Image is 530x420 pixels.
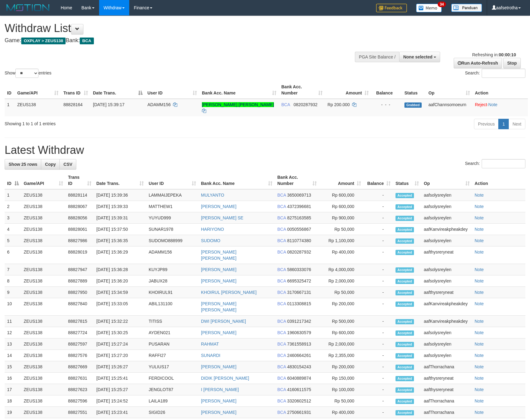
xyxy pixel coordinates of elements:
[147,102,171,107] span: ADAMM156
[421,201,472,212] td: aafsolysreylen
[277,193,286,198] span: BCA
[66,361,94,373] td: 88827669
[66,246,94,264] td: 88828019
[363,275,393,287] td: -
[201,364,236,369] a: [PERSON_NAME]
[21,298,66,316] td: ZEUS138
[395,319,414,324] span: Accepted
[421,172,472,189] th: Op: activate to sort column ascending
[21,264,66,275] td: ZEUS138
[281,102,290,107] span: BCA
[66,316,94,327] td: 88827815
[287,330,311,335] span: Copy 1960630579 to clipboard
[404,102,422,108] span: Grabbed
[21,235,66,246] td: ZEUS138
[475,398,484,403] a: Note
[5,264,21,275] td: 7
[9,162,37,167] span: Show 25 rows
[94,264,146,275] td: [DATE] 15:36:28
[355,52,399,62] div: PGA Site Balance /
[45,162,56,167] span: Copy
[146,316,199,327] td: TITISS
[146,246,199,264] td: ADAMM156
[319,189,363,201] td: Rp 600,000
[146,361,199,373] td: YULIUS17
[5,246,21,264] td: 6
[475,193,484,198] a: Note
[327,102,350,107] span: Rp 200.000
[21,246,66,264] td: ZEUS138
[146,327,199,338] td: AYDEN021
[421,235,472,246] td: aafsolysreylen
[21,212,66,224] td: ZEUS138
[287,267,311,272] span: Copy 5860333076 to clipboard
[482,69,525,78] input: Search:
[475,267,484,272] a: Note
[277,250,286,254] span: BCA
[59,159,76,170] a: CSV
[66,224,94,235] td: 88828061
[94,327,146,338] td: [DATE] 15:30:25
[5,159,41,170] a: Show 25 rows
[146,298,199,316] td: ABIL131100
[482,159,525,168] input: Search:
[294,102,318,107] span: Copy 0820287932 to clipboard
[325,81,371,99] th: Amount: activate to sort column ascending
[94,224,146,235] td: [DATE] 15:37:50
[94,201,146,212] td: [DATE] 15:39:33
[201,290,257,295] a: KHOIRUL [PERSON_NAME]
[287,204,311,209] span: Copy 4372396681 to clipboard
[499,52,516,57] strong: 00:00:10
[5,212,21,224] td: 3
[475,278,484,283] a: Note
[395,302,414,307] span: Accepted
[275,172,319,189] th: Bank Acc. Number: activate to sort column ascending
[319,287,363,298] td: Rp 50,000
[393,172,421,189] th: Status: activate to sort column ascending
[201,319,246,324] a: DWI [PERSON_NAME]
[94,189,146,201] td: [DATE] 15:39:36
[421,384,472,395] td: aafthysreryneat
[277,342,286,346] span: BCA
[201,267,236,272] a: [PERSON_NAME]
[146,350,199,361] td: RAFFI27
[277,267,286,272] span: BCA
[5,172,21,189] th: ID: activate to sort column descending
[201,238,220,243] a: SUDOMO
[395,250,414,255] span: Accepted
[395,227,414,232] span: Accepted
[319,224,363,235] td: Rp 50,000
[5,99,15,116] td: 1
[371,81,402,99] th: Balance
[21,373,66,384] td: ZEUS138
[363,338,393,350] td: -
[94,350,146,361] td: [DATE] 15:27:20
[402,81,426,99] th: Status
[277,278,286,283] span: BCA
[5,275,21,287] td: 8
[94,361,146,373] td: [DATE] 15:26:27
[94,316,146,327] td: [DATE] 15:32:22
[363,287,393,298] td: -
[319,235,363,246] td: Rp 1,100,000
[277,204,286,209] span: BCA
[472,81,528,99] th: Action
[421,361,472,373] td: aafThorrachana
[475,250,484,254] a: Note
[63,102,82,107] span: 88828164
[363,384,393,395] td: -
[94,384,146,395] td: [DATE] 15:25:27
[201,387,239,392] a: I [PERSON_NAME]
[5,144,525,156] h1: Latest Withdraw
[146,287,199,298] td: KHOIRUL91
[421,350,472,361] td: aafsolysreylen
[287,319,311,324] span: Copy 0391217342 to clipboard
[201,342,219,346] a: RAHMAT
[5,201,21,212] td: 2
[474,119,499,129] a: Previous
[508,119,525,129] a: Next
[66,298,94,316] td: 88827840
[5,118,216,127] div: Showing 1 to 1 of 1 entries
[319,361,363,373] td: Rp 200,000
[475,410,484,415] a: Note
